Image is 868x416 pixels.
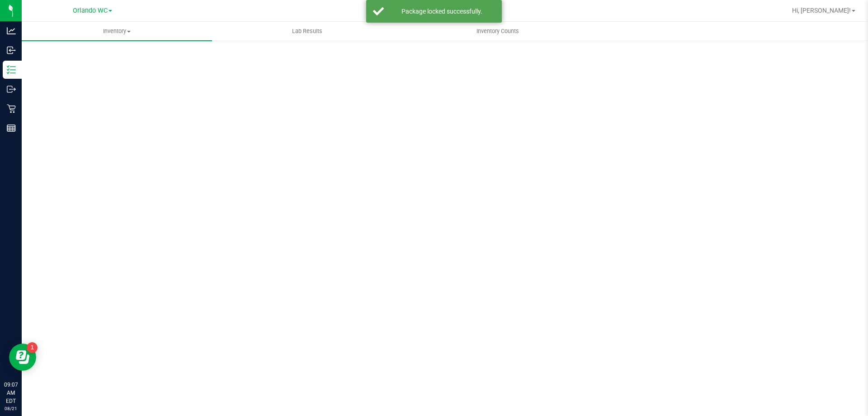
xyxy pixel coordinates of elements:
[27,342,38,353] iframe: Resource center unread badge
[7,65,16,74] inline-svg: Inventory
[22,22,212,41] a: Inventory
[402,22,593,41] a: Inventory Counts
[4,381,18,405] p: 09:07 AM EDT
[4,405,18,412] p: 08/21
[212,22,402,41] a: Lab Results
[7,85,16,94] inline-svg: Outbound
[7,26,16,35] inline-svg: Analytics
[792,7,851,14] span: Hi, [PERSON_NAME]!
[464,27,531,35] span: Inventory Counts
[280,27,335,35] span: Lab Results
[389,7,495,16] div: Package locked successfully.
[7,46,16,55] inline-svg: Inbound
[7,104,16,113] inline-svg: Retail
[7,124,16,133] inline-svg: Reports
[73,7,108,14] span: Orlando WC
[22,27,212,35] span: Inventory
[9,344,36,371] iframe: Resource center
